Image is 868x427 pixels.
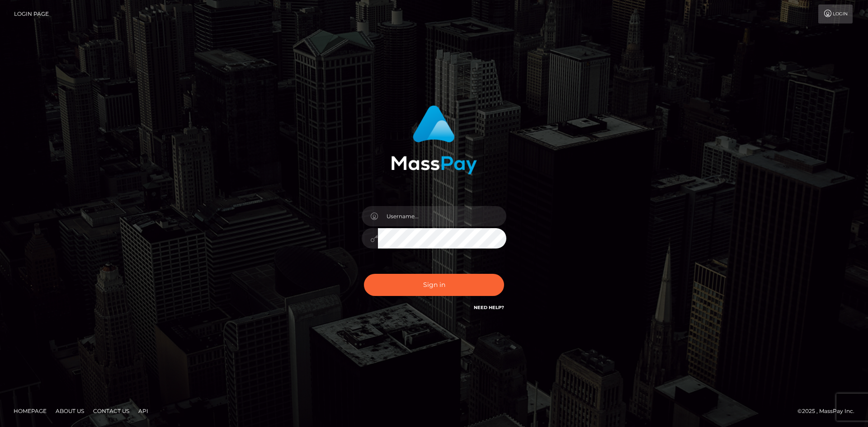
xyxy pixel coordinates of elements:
input: Username... [378,206,506,226]
a: Contact Us [90,404,133,418]
div: © 2025 , MassPay Inc. [797,406,861,416]
a: Need Help? [474,305,504,310]
a: Login Page [14,5,49,23]
a: About Us [52,404,88,418]
a: API [135,404,152,418]
img: MassPay Login [391,105,477,174]
a: Homepage [10,404,50,418]
button: Sign in [364,274,504,296]
a: Login [818,5,853,23]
